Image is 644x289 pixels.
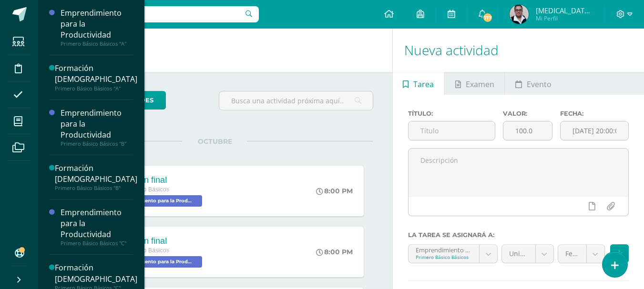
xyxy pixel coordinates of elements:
[316,187,353,195] div: 8:00 PM
[561,121,628,140] input: Fecha de entrega
[61,207,133,240] div: Emprendimiento para la Productividad
[316,248,353,256] div: 8:00 PM
[502,245,553,263] a: Unidad 4
[55,185,137,191] div: Primero Básico Básicos "B"
[55,63,137,85] div: Formación [DEMOGRAPHIC_DATA]
[55,262,137,284] div: Formación [DEMOGRAPHIC_DATA]
[61,108,133,147] a: Emprendimiento para la ProductividadPrimero Básico Básicos "B"
[61,207,133,247] a: Emprendimiento para la ProductividadPrimero Básico Básicos "C"
[409,245,497,263] a: Emprendimiento para la Productividad 'A'Primero Básico Básicos
[509,245,528,263] span: Unidad 4
[408,231,629,239] label: La tarea se asignará a:
[55,163,137,185] div: Formación [DEMOGRAPHIC_DATA]
[61,108,133,140] div: Emprendimiento para la Productividad
[536,14,593,22] span: Mi Perfil
[50,29,381,72] h1: Actividades
[510,5,529,24] img: b40a199d199c7b6c7ebe8f7dd76dcc28.png
[107,256,202,268] span: Emprendimiento para la Productividad 'C'
[107,195,202,207] span: Emprendimiento para la Productividad 'B'
[413,73,434,96] span: Tarea
[55,85,137,92] div: Primero Básico Básicos "A"
[61,240,133,247] div: Primero Básico Básicos "C"
[404,29,633,72] h1: Nueva actividad
[482,12,493,23] span: 717
[409,121,495,140] input: Título
[527,73,552,96] span: Evento
[183,137,247,146] span: OCTUBRE
[536,6,593,15] span: [MEDICAL_DATA][PERSON_NAME]
[61,140,133,147] div: Primero Básico Básicos "B"
[445,72,504,95] a: Examen
[107,175,204,185] div: Evaluación final
[565,245,579,263] span: Feria de emprendimiento (80.0%)
[219,91,372,110] input: Busca una actividad próxima aquí...
[416,245,472,254] div: Emprendimiento para la Productividad 'A'
[503,121,552,140] input: Puntos máximos
[503,110,552,117] label: Valor:
[505,72,562,95] a: Evento
[61,8,133,47] a: Emprendimiento para la ProductividadPrimero Básico Básicos "A"
[55,63,137,91] a: Formación [DEMOGRAPHIC_DATA]Primero Básico Básicos "A"
[558,245,604,263] a: Feria de emprendimiento (80.0%)
[55,163,137,191] a: Formación [DEMOGRAPHIC_DATA]Primero Básico Básicos "B"
[61,8,133,40] div: Emprendimiento para la Productividad
[560,110,629,117] label: Fecha:
[107,236,204,246] div: Evaluación final
[61,40,133,47] div: Primero Básico Básicos "A"
[416,254,472,260] div: Primero Básico Básicos
[44,6,259,22] input: Busca un usuario...
[466,73,494,96] span: Examen
[393,72,444,95] a: Tarea
[408,110,496,117] label: Título:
